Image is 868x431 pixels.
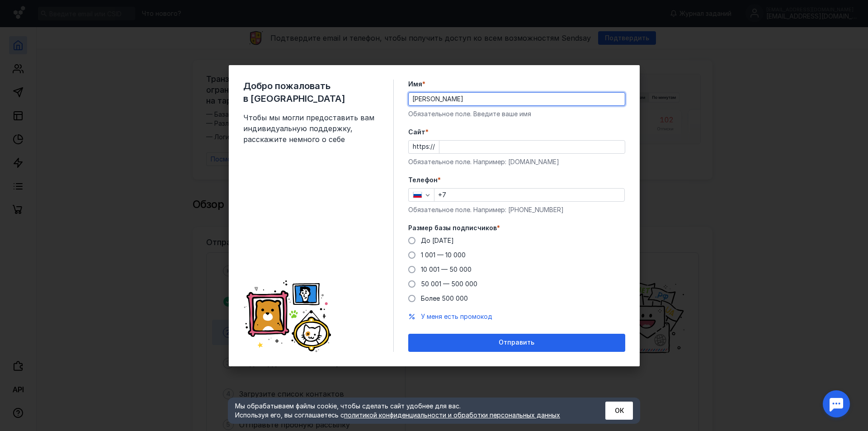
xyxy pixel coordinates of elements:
span: 1 001 — 10 000 [421,251,466,259]
span: 50 001 — 500 000 [421,280,477,288]
div: Обязательное поле. Например: [DOMAIN_NAME] [408,157,625,166]
span: 10 001 — 50 000 [421,265,472,273]
span: Размер базы подписчиков [408,223,497,232]
span: Чтобы мы могли предоставить вам индивидуальную поддержку, расскажите немного о себе [243,112,379,145]
span: Телефон [408,175,438,185]
span: Отправить [499,339,534,346]
div: Мы обрабатываем файлы cookie, чтобы сделать сайт удобнее для вас. Используя его, вы соглашаетесь c [235,402,583,420]
div: Обязательное поле. Введите ваше имя [408,109,625,118]
a: политикой конфиденциальности и обработки персональных данных [344,411,560,419]
span: До [DATE] [421,237,454,244]
button: У меня есть промокод [421,312,492,321]
span: Имя [408,80,422,89]
button: ОК [605,402,633,420]
button: Отправить [408,334,625,352]
span: У меня есть промокод [421,313,492,320]
span: Добро пожаловать в [GEOGRAPHIC_DATA] [243,80,379,105]
span: Более 500 000 [421,294,468,302]
div: Обязательное поле. Например: [PHONE_NUMBER] [408,205,625,214]
span: Cайт [408,128,425,137]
